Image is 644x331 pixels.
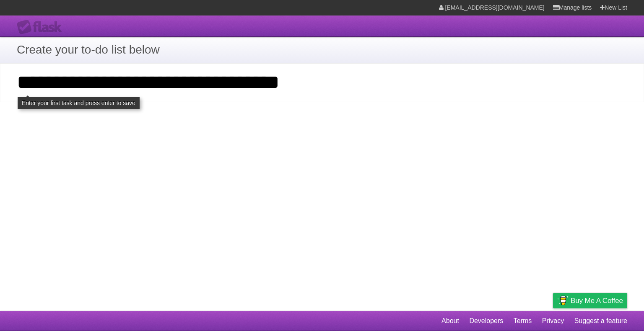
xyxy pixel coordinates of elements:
a: About [441,313,459,329]
a: Terms [514,313,532,329]
div: Flask [17,20,67,35]
a: Buy me a coffee [553,293,627,308]
img: Buy me a coffee [557,293,569,308]
a: Suggest a feature [574,313,627,329]
a: Privacy [542,313,564,329]
h1: Create your to-do list below [17,41,627,59]
a: Developers [469,313,503,329]
span: Buy me a coffee [571,293,623,308]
